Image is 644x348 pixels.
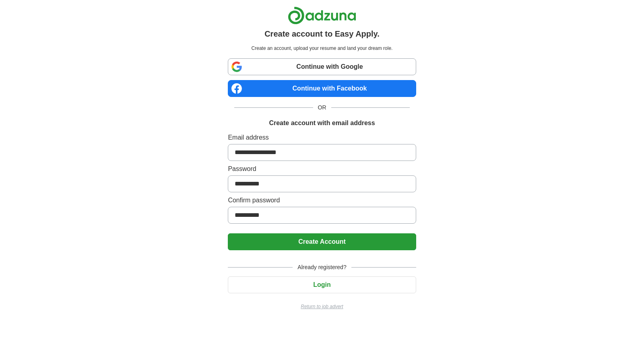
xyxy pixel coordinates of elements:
[228,303,416,310] a: Return to job advert
[288,6,356,25] img: Adzuna logo
[293,263,351,272] span: Already registered?
[228,133,416,142] label: Email address
[264,28,380,40] h1: Create account to Easy Apply.
[228,80,416,97] a: Continue with Facebook
[313,103,331,112] span: OR
[228,281,416,288] a: Login
[228,58,416,75] a: Continue with Google
[269,118,375,128] h1: Create account with email address
[228,233,416,250] button: Create Account
[228,276,416,293] button: Login
[228,196,416,205] label: Confirm password
[228,164,416,174] label: Password
[229,45,414,52] p: Create an account, upload your resume and land your dream role.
